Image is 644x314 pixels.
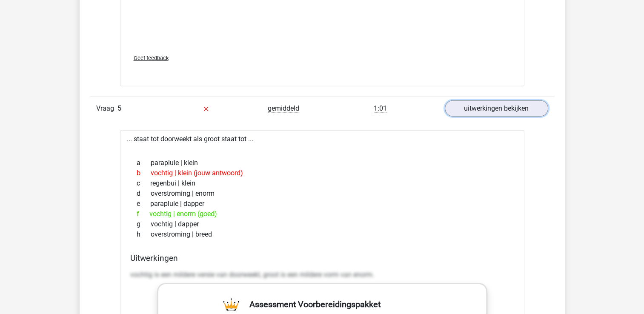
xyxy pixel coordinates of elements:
span: g [137,219,151,229]
span: d [137,188,151,199]
div: overstroming | enorm [130,188,514,199]
div: vochtig | dapper [130,219,514,229]
span: b [137,168,151,178]
span: f [137,209,149,219]
div: vochtig | enorm (goed) [130,209,514,219]
span: c [137,178,150,188]
span: 5 [117,104,121,112]
div: parapluie | klein [130,158,514,168]
a: uitwerkingen bekijken [445,100,548,117]
span: 1:01 [374,104,387,113]
span: a [137,158,151,168]
span: Geef feedback [134,55,169,61]
span: Vraag [96,103,117,114]
span: e [137,199,150,209]
p: vochtig is een mildere versie van doorweekt, groot is een mildere vorm van enorm. [130,270,514,280]
div: overstroming | breed [130,229,514,240]
span: gemiddeld [268,104,299,113]
span: h [137,229,151,240]
div: regenbui | klein [130,178,514,188]
h4: Uitwerkingen [130,253,514,263]
div: vochtig | klein (jouw antwoord) [130,168,514,178]
div: parapluie | dapper [130,199,514,209]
